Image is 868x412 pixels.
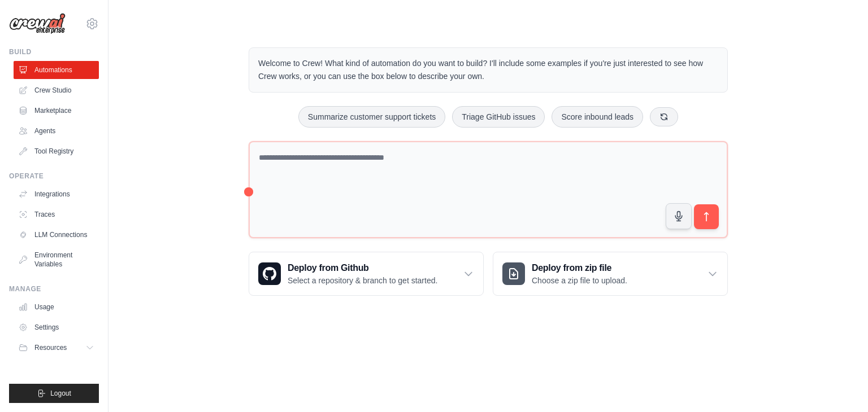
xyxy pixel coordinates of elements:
[14,142,99,160] a: Tool Registry
[14,298,99,316] a: Usage
[552,106,643,128] button: Score inbound leads
[298,106,445,128] button: Summarize customer support tickets
[34,343,67,352] span: Resources
[288,261,437,275] h3: Deploy from Github
[14,205,99,223] a: Traces
[14,102,99,120] a: Marketplace
[9,47,99,56] div: Build
[532,261,627,275] h3: Deploy from zip file
[14,318,99,336] a: Settings
[14,122,99,140] a: Agents
[14,226,99,244] a: LLM Connections
[14,61,99,79] a: Automations
[50,389,71,398] span: Logout
[258,57,718,83] p: Welcome to Crew! What kind of automation do you want to build? I'll include some examples if you'...
[14,246,99,273] a: Environment Variables
[9,284,99,293] div: Manage
[9,172,99,181] div: Operate
[9,13,66,34] img: Logo
[14,81,99,99] a: Crew Studio
[14,339,99,357] button: Resources
[14,185,99,203] a: Integrations
[532,275,627,286] p: Choose a zip file to upload.
[452,106,545,128] button: Triage GitHub issues
[9,384,99,403] button: Logout
[288,275,437,286] p: Select a repository & branch to get started.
